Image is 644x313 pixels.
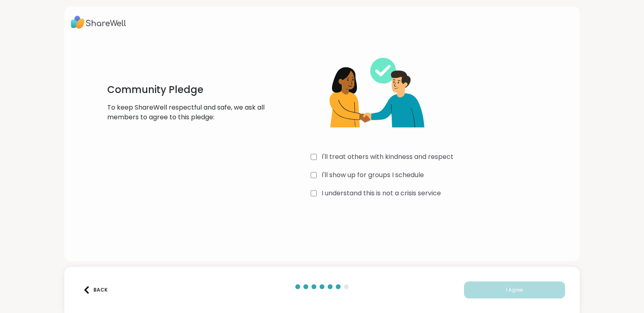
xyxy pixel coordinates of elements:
div: Back [83,286,108,294]
span: I Agree [506,286,523,294]
label: I understand this is not a crisis service [322,188,441,198]
img: ShareWell Logo [71,13,126,32]
h1: Community Pledge [107,83,269,96]
button: I Agree [464,281,565,298]
label: I'll show up for groups I schedule [322,170,424,180]
button: Back [79,281,111,298]
p: To keep ShareWell respectful and safe, we ask all members to agree to this pledge: [107,103,269,122]
label: I'll treat others with kindness and respect [322,152,453,162]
